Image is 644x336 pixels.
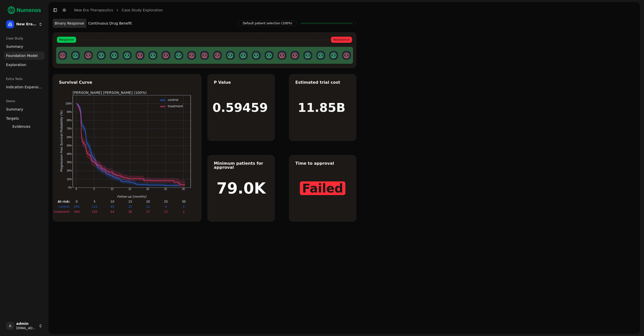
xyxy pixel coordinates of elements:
[331,37,352,43] span: Resistance
[4,114,45,122] a: Targets
[58,205,70,208] text: control:
[74,205,79,208] text: 355
[6,116,19,121] span: Targets
[164,200,168,203] text: 25
[122,8,163,13] a: Case Study Exploration
[12,124,30,129] span: Evidences
[213,101,268,114] h1: 0.59459
[92,210,97,214] text: 105
[67,153,72,155] text: 40%
[238,20,297,26] span: Default patient selection (100%)
[4,52,45,60] a: Foundation Model
[4,320,45,332] button: Aadmin[EMAIL_ADDRESS]
[182,188,185,191] text: 30
[168,98,178,102] text: control
[60,111,63,172] text: Progression Free Survival Probability (%)
[6,62,26,67] span: Exploration
[67,136,72,139] text: 60%
[67,161,72,164] text: 30%
[6,53,38,58] span: Foundation Model
[67,144,72,147] text: 50%
[53,19,86,28] button: Binary Response
[128,188,131,191] text: 15
[117,195,147,198] text: Follow-up [months]
[4,43,45,51] a: Summary
[6,322,14,330] span: A
[57,37,76,43] span: Response
[4,105,45,113] a: Summary
[76,200,78,203] text: 0
[10,123,38,130] a: Evidences
[67,169,72,172] text: 20%
[92,205,97,208] text: 115
[4,34,45,43] div: Case Study
[183,205,185,208] text: 0
[4,75,45,83] div: Extra Tools
[67,119,72,122] text: 80%
[16,22,36,27] span: New Era Therapeutics
[67,127,72,130] text: 70%
[146,210,150,214] text: 27
[128,205,132,208] text: 21
[93,200,95,203] text: 5
[110,205,114,208] text: 45
[168,104,183,108] text: treatment
[182,200,185,203] text: 30
[54,210,70,214] text: treatment:
[16,322,36,326] span: admin
[6,85,43,90] span: Indication Expansion
[146,200,150,203] text: 20
[128,210,132,214] text: 36
[74,8,113,13] a: New Era Therapeutics
[6,44,23,49] span: Summary
[57,200,70,203] text: At risk:
[164,210,168,214] text: 12
[86,19,134,28] button: Continuous Drug Benefit
[111,188,114,191] text: 10
[300,181,345,195] span: Failed
[16,326,36,330] span: [EMAIL_ADDRESS]
[4,97,45,105] div: Demo
[93,188,95,191] text: 5
[4,61,45,69] a: Exploration
[67,178,72,181] text: 10%
[65,102,72,105] text: 100%
[298,101,345,114] h1: 11.85B
[4,18,45,30] button: New Era Therapeutics
[6,107,23,112] span: Summary
[59,80,195,85] div: Survival Curve
[74,210,79,214] text: 344
[110,210,114,214] text: 64
[4,4,45,16] img: Numenos
[165,205,167,208] text: 4
[110,200,114,203] text: 10
[146,205,150,208] text: 12
[4,83,45,91] a: Indication Expansion
[75,188,77,191] text: 0
[68,186,72,189] text: 0%
[67,111,72,113] text: 90%
[146,188,149,191] text: 20
[73,91,147,95] text: [PERSON_NAME] [PERSON_NAME] (100%)
[164,188,167,191] text: 25
[74,8,163,13] nav: breadcrumb
[183,210,185,214] text: 2
[128,200,132,203] text: 15
[217,181,266,196] h1: 79.0K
